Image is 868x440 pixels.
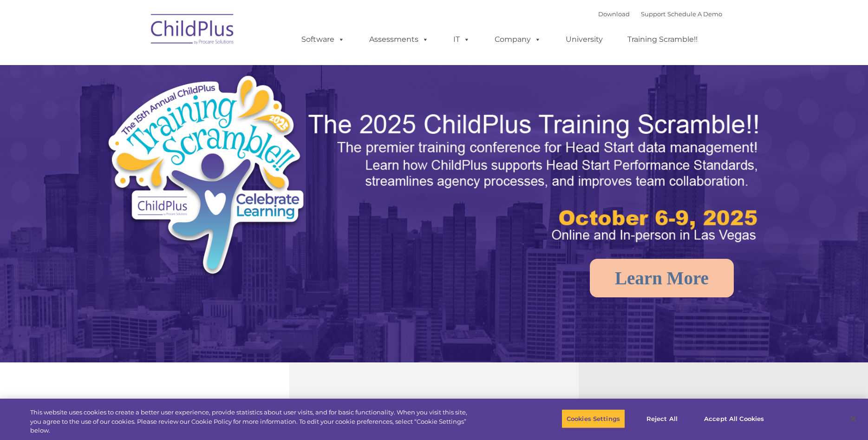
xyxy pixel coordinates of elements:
a: Company [485,30,550,49]
img: ChildPlus by Procare Solutions [146,7,239,54]
a: Assessments [360,30,438,49]
a: Download [598,10,630,18]
button: Cookies Settings [561,409,625,428]
a: Software [292,30,354,49]
a: Support [641,10,666,18]
button: Reject All [633,409,691,428]
div: This website uses cookies to create a better user experience, provide statistics about user visit... [30,408,477,435]
font: | [598,10,722,18]
a: Learn More [590,259,734,297]
a: Training Scramble!! [618,30,707,49]
a: IT [444,30,479,49]
a: University [556,30,612,49]
button: Close [843,408,863,429]
button: Accept All Cookies [699,409,769,428]
a: Schedule A Demo [667,10,722,18]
